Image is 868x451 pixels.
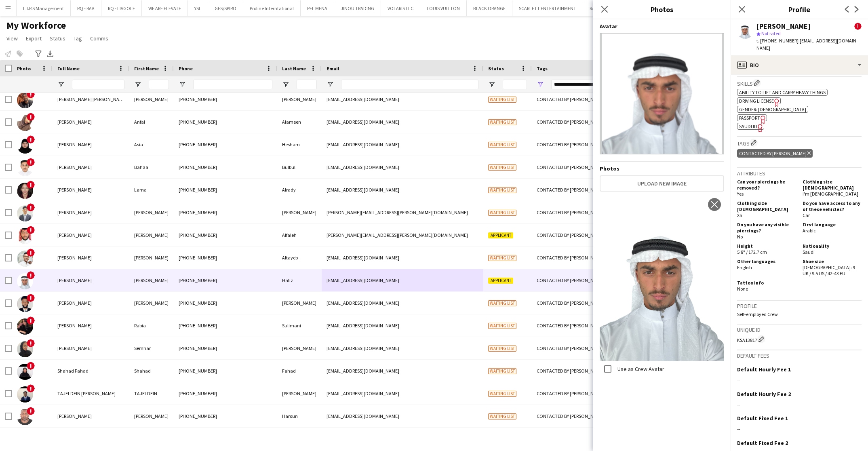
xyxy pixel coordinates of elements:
h3: Default fees [737,352,862,359]
div: [PHONE_NUMBER] [174,179,277,201]
img: Ahmed Ahmed ibrahim [17,92,33,108]
div: Hafiz [277,269,322,291]
span: Status [488,65,504,72]
span: Tag [74,35,82,42]
button: Open Filter Menu [57,81,65,88]
div: -- [737,377,862,384]
div: [PERSON_NAME] [129,292,174,314]
h3: Profile [737,302,862,310]
input: First Name Filter Input [149,80,169,89]
h5: Other languages [737,258,796,264]
div: Haroun [277,405,322,427]
span: TAJELDEIN [PERSON_NAME] [57,390,116,396]
div: [EMAIL_ADDRESS][DOMAIN_NAME] [322,269,483,291]
h5: Nationality [803,243,862,249]
span: Waiting list [488,164,516,171]
div: [PHONE_NUMBER] [174,133,277,156]
button: Open Filter Menu [488,81,495,88]
h3: Photos [593,4,731,15]
img: Omar Mohamed Almardi [17,296,33,312]
h5: Height [737,243,796,249]
div: Sulimani [277,314,322,337]
div: [PHONE_NUMBER] [174,405,277,427]
div: Bio [731,55,868,75]
span: Saudi [803,249,815,255]
img: Mohammed Alfaleh [17,228,33,244]
app-action-btn: Advanced filters [34,49,43,59]
span: Waiting list [488,391,516,397]
div: [PHONE_NUMBER] [174,111,277,133]
div: CONTACTED BY [PERSON_NAME] [532,292,734,314]
div: Hesham [277,133,322,156]
span: Waiting list [488,413,516,419]
span: [PERSON_NAME] [57,209,92,215]
div: [EMAIL_ADDRESS][DOMAIN_NAME] [322,382,483,405]
button: L.I.P.S Management [17,0,71,16]
div: [EMAIL_ADDRESS][DOMAIN_NAME] [322,314,483,337]
span: ! [27,181,35,189]
img: Semhar Solomon [17,341,33,357]
img: Crew avatar [600,33,724,154]
button: WE ARE ELEVATE [142,0,188,16]
span: ! [27,339,35,347]
span: ! [27,203,35,211]
h5: Can your piercings be removed? [737,179,796,191]
button: Open Filter Menu [282,81,289,88]
div: Anfal [129,111,174,133]
span: I'm [DEMOGRAPHIC_DATA] [803,191,858,197]
div: CONTACTED BY [PERSON_NAME] [532,337,734,359]
a: Comms [87,33,112,44]
div: Fahad [277,360,322,382]
button: VOLARIS LLC [381,0,420,16]
div: [PHONE_NUMBER] [174,337,277,359]
div: [PERSON_NAME] [277,382,322,405]
button: Open Filter Menu [537,81,544,88]
div: -- [737,401,862,408]
span: Gender: [DEMOGRAPHIC_DATA] [739,106,806,112]
div: Altayeb [277,247,322,269]
h5: Do you have access to any of these vehicles? [803,200,862,212]
span: ! [27,90,35,98]
div: [PERSON_NAME] [277,201,322,223]
h3: Default Hourly Fee 2 [737,390,791,398]
button: GES/SPIRO [208,0,243,16]
div: CONTACTED BY [PERSON_NAME] [532,111,734,133]
span: Tags [537,65,548,72]
span: Waiting list [488,187,516,193]
span: ! [27,407,35,415]
span: Waiting list [488,346,516,352]
span: | [EMAIL_ADDRESS][DOMAIN_NAME] [756,38,859,51]
div: Lama [129,179,174,201]
span: [PERSON_NAME] [PERSON_NAME] [57,96,127,102]
div: Asia [129,133,174,156]
button: JINOU TRADING [334,0,381,16]
h5: Tattoo info [737,280,796,286]
span: None [737,286,748,292]
a: Tag [70,33,85,44]
span: Yes [737,191,744,197]
img: Bahaa Bulbul [17,160,33,176]
div: [PHONE_NUMBER] [174,224,277,246]
button: RAA [583,0,605,16]
span: Arabic [803,228,816,234]
button: RQ - LIVGOLF [101,0,142,16]
a: Export [23,33,45,44]
span: English [737,264,752,270]
span: [PERSON_NAME] [57,413,92,419]
div: CONTACTED BY [PERSON_NAME] [532,88,734,110]
span: [PERSON_NAME] [57,164,92,170]
img: Rabia Sulimani [17,318,33,335]
span: [PERSON_NAME] [57,322,92,329]
div: -- [737,425,862,432]
div: [PERSON_NAME] [129,201,174,223]
span: Waiting list [488,323,516,329]
span: Applicant [488,278,513,284]
span: [PERSON_NAME] [57,187,92,193]
h4: Avatar [600,23,724,30]
span: ! [854,23,862,30]
span: Driving License [739,98,774,104]
span: Not rated [761,30,781,36]
div: CONTACTED BY [PERSON_NAME] [737,149,813,158]
h5: Shoe size [803,258,862,264]
input: Phone Filter Input [193,80,272,89]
